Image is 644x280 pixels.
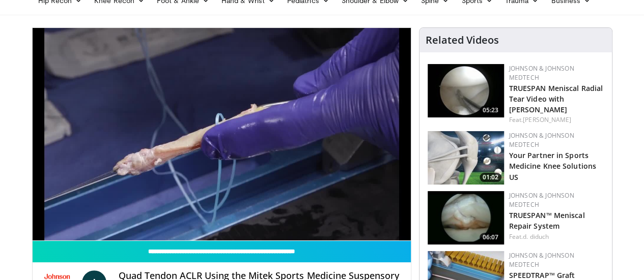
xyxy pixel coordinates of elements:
video-js: Video Player [33,28,411,241]
a: [PERSON_NAME] [523,115,571,124]
span: 05:23 [480,106,501,115]
a: Johnson & Johnson MedTech [509,64,574,82]
h4: Related Videos [426,34,499,46]
a: TRUESPAN Meniscal Radial Tear Video with [PERSON_NAME] [509,83,603,114]
img: 0543fda4-7acd-4b5c-b055-3730b7e439d4.150x105_q85_crop-smart_upscale.jpg [428,131,504,184]
a: Your Partner in Sports Medicine Knee Solutions US [509,150,596,181]
a: d. diduch [523,232,549,241]
img: a9cbc79c-1ae4-425c-82e8-d1f73baa128b.150x105_q85_crop-smart_upscale.jpg [428,64,504,117]
a: TRUESPAN™ Meniscal Repair System [509,210,585,231]
a: 05:23 [428,64,504,117]
a: Johnson & Johnson MedTech [509,131,574,149]
a: 01:02 [428,131,504,184]
a: Johnson & Johnson MedTech [509,251,574,269]
a: 06:07 [428,191,504,244]
img: e42d750b-549a-4175-9691-fdba1d7a6a0f.150x105_q85_crop-smart_upscale.jpg [428,191,504,244]
div: Feat. [509,115,604,125]
a: Johnson & Johnson MedTech [509,191,574,209]
span: 01:02 [480,173,501,182]
span: 06:07 [480,233,501,242]
div: Feat. [509,232,604,241]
